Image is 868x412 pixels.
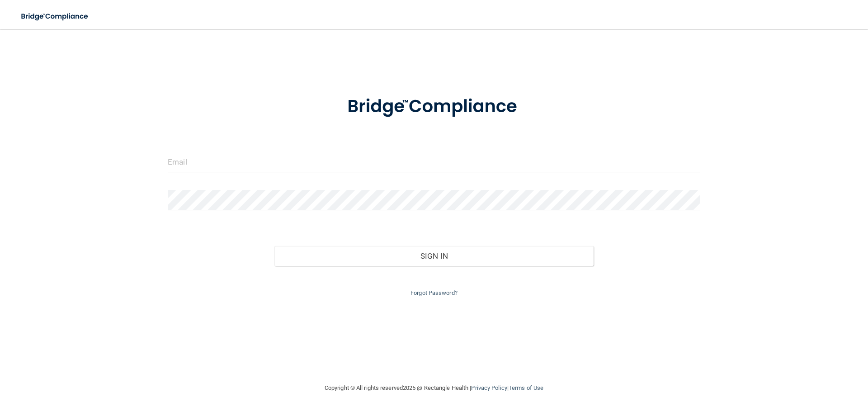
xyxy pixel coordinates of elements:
[329,83,539,130] img: bridge_compliance_login_screen.278c3ca4.svg
[14,7,97,26] img: bridge_compliance_login_screen.278c3ca4.svg
[471,384,507,391] a: Privacy Policy
[274,246,594,266] button: Sign In
[269,374,599,403] div: Copyright © All rights reserved 2025 @ Rectangle Health | |
[509,384,543,391] a: Terms of Use
[168,152,700,172] input: Email
[410,289,458,296] a: Forgot Password?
